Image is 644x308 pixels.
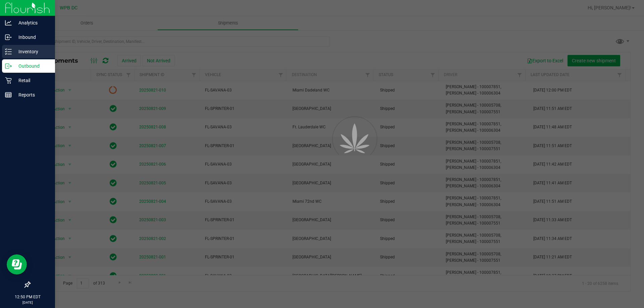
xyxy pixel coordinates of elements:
[5,63,12,69] inline-svg: Outbound
[3,294,52,300] p: 12:50 PM EDT
[7,254,27,274] iframe: Resource center
[3,300,52,305] p: [DATE]
[5,48,12,55] inline-svg: Inventory
[12,33,52,41] p: Inbound
[12,48,52,56] p: Inventory
[5,77,12,84] inline-svg: Retail
[12,76,52,84] p: Retail
[12,19,52,27] p: Analytics
[12,91,52,99] p: Reports
[5,19,12,26] inline-svg: Analytics
[5,34,12,41] inline-svg: Inbound
[12,62,52,70] p: Outbound
[5,91,12,98] inline-svg: Reports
